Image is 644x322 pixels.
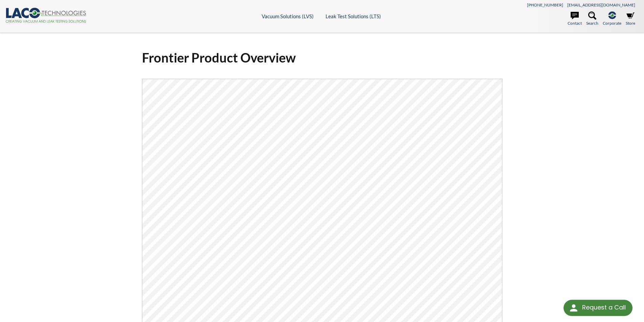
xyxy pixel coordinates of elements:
span: Corporate [603,20,621,26]
a: Contact [568,11,582,26]
h1: Frontier Product Overview [142,49,502,66]
a: Vacuum Solutions (LVS) [262,13,314,19]
div: Request a Call [582,300,626,315]
div: Request a Call [564,300,633,316]
a: Store [626,11,635,26]
a: Search [586,11,598,26]
a: [PHONE_NUMBER] [527,2,563,7]
img: round button [568,302,579,313]
a: Leak Test Solutions (LTS) [326,13,381,19]
a: [EMAIL_ADDRESS][DOMAIN_NAME] [567,2,635,7]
